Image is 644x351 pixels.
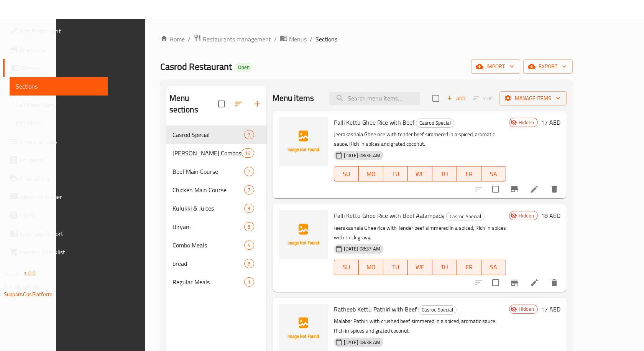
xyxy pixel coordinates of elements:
[235,64,253,71] span: Open
[341,245,383,252] span: [DATE] 08:37 AM
[20,155,102,165] span: Coupons
[310,35,312,44] li: /
[245,278,253,286] span: 1
[245,242,253,249] span: 4
[3,40,108,59] a: Branches
[172,130,245,139] span: Casrod Special
[166,236,266,254] div: Combo Meals4
[172,241,245,250] span: Combo Meals
[468,92,499,104] span: Select section first
[4,269,23,278] span: Version:
[435,262,454,273] span: TH
[160,35,185,44] a: Home
[280,34,307,44] a: Menus
[530,185,539,194] a: Edit menu item
[16,100,102,109] span: Full Menu View
[230,95,248,113] span: Sort sections
[541,210,560,221] h6: 18 AED
[485,168,503,180] span: SA
[4,282,39,292] span: Get support on:
[160,34,573,44] nav: breadcrumb
[3,243,108,261] a: Grocery Checklist
[194,34,271,44] a: Restaurants management
[244,222,254,231] div: items
[21,63,102,73] span: Menus
[279,210,328,259] img: Palli Kettu Ghee Rice with Beef Aalampady
[166,199,266,218] div: Kulukki & Juices9
[10,96,108,114] a: Full Menu View
[545,180,563,198] button: delete
[20,137,102,146] span: Choice Groups
[446,94,467,103] span: Add
[428,90,444,106] span: Select section
[244,130,254,139] div: items
[334,260,359,275] button: SU
[444,92,468,104] span: Add item
[166,122,266,294] nav: Menu sections
[20,229,102,238] span: Coverage Report
[481,166,506,181] button: SA
[444,92,468,104] button: Add
[3,188,108,206] a: Menu disclaimer
[172,185,245,194] div: Chicken Main Course
[244,259,254,268] div: items
[172,148,242,158] div: Ghee Rice Combos
[172,259,245,268] div: bread
[362,262,380,273] span: MO
[334,303,417,315] span: Ratheeb Kettu Pathiri with Beef
[3,151,108,169] a: Coupons
[273,92,314,104] h2: Menu items
[3,59,108,77] a: Menus
[242,148,254,158] div: items
[160,58,232,75] span: Casrod Restaurant
[166,144,266,162] div: [PERSON_NAME] Combos10
[505,180,524,198] button: Branch-specific-item
[329,92,420,105] input: search
[337,262,356,273] span: SU
[523,59,573,74] button: export
[188,35,191,44] li: /
[248,95,266,113] button: Add section
[334,117,414,128] span: Palli Kettu Ghee Rice with Beef
[416,119,454,128] div: Casrod Special
[166,218,266,236] div: Biryani5
[172,148,242,158] span: [PERSON_NAME] Combos
[214,96,230,112] span: Select all sections
[3,132,108,151] a: Choice Groups
[418,305,457,315] div: Casrod Special
[359,260,383,275] button: MO
[24,269,36,278] span: 1.0.0
[485,262,503,273] span: SA
[172,167,245,176] div: Beef Main Course
[411,168,429,180] span: WE
[16,82,102,91] span: Sections
[245,168,253,175] span: 7
[411,262,429,273] span: WE
[20,211,102,220] span: Upsell
[274,35,277,44] li: /
[245,131,253,138] span: 7
[386,262,405,273] span: TU
[166,125,266,144] div: Casrod Special7
[529,62,567,71] span: export
[386,168,405,180] span: TU
[242,150,253,157] span: 10
[244,241,254,250] div: items
[315,35,337,44] span: Sections
[446,212,485,221] div: Casrod Special
[3,224,108,243] a: Coverage Report
[341,339,383,346] span: [DATE] 08:38 AM
[477,62,514,71] span: import
[516,119,537,126] span: Hidden
[362,168,380,180] span: MO
[235,63,253,72] div: Open
[334,166,359,181] button: SU
[166,273,266,291] div: Regular Meals1
[334,223,506,242] p: Jeerakashala Ghee rice with Tender beef simmered in a spiced, Rich in spices with thick gravy.
[166,254,266,273] div: bread8
[334,130,506,149] p: Jeerakashala Ghee rice with tender beef simmered in a spiced, aromatic sauce. Rich in spices and ...
[166,162,266,181] div: Beef Main Course7
[245,205,253,212] span: 9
